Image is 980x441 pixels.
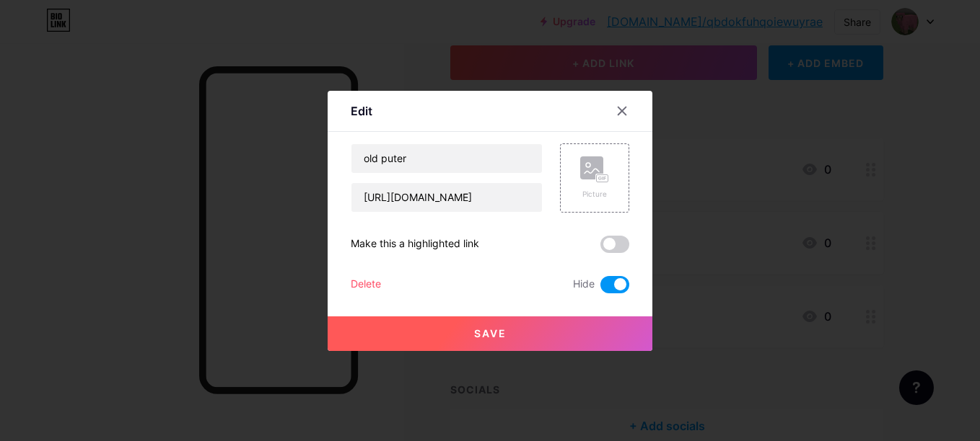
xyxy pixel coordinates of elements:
div: Picture [580,189,609,200]
span: Save [474,327,507,339]
button: Save [328,316,652,351]
span: Hide [573,276,595,293]
input: Title [351,144,542,173]
div: Delete [351,276,381,293]
input: URL [351,183,542,212]
div: Edit [351,102,372,120]
div: Make this a highlighted link [351,236,479,253]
